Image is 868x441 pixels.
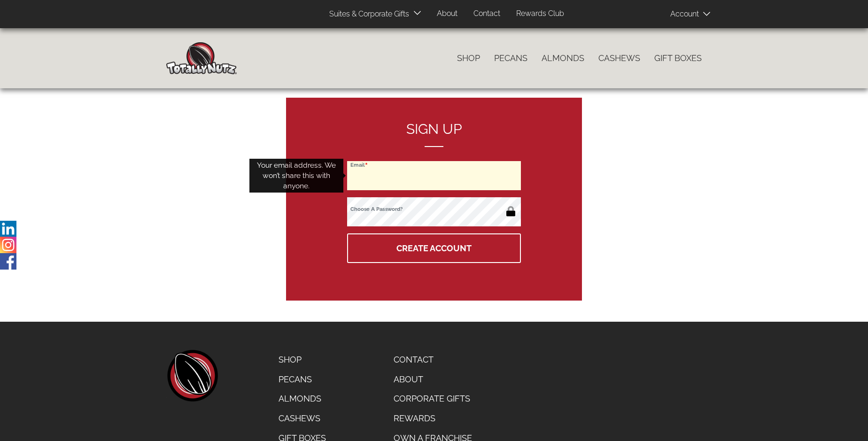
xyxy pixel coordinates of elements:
a: home [166,350,218,402]
a: Shop [271,350,333,370]
a: Cashews [271,409,333,428]
img: Home [166,42,237,74]
a: Pecans [487,48,535,68]
a: Almonds [271,389,333,409]
a: Cashews [591,48,647,68]
h2: Sign up [347,121,521,147]
a: Shop [450,48,487,68]
a: Contact [466,5,507,23]
a: Suites & Corporate Gifts [322,5,412,23]
a: Rewards [387,409,479,428]
a: About [387,370,479,389]
input: Email [347,161,521,190]
a: Almonds [535,48,591,68]
a: Corporate Gifts [387,389,479,409]
a: Pecans [271,370,333,389]
div: Your email address. We won’t share this with anyone. [249,159,343,193]
a: Contact [387,350,479,370]
a: About [430,5,465,23]
button: Create Account [347,233,521,263]
a: Rewards Club [509,5,571,23]
a: Gift Boxes [647,48,709,68]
